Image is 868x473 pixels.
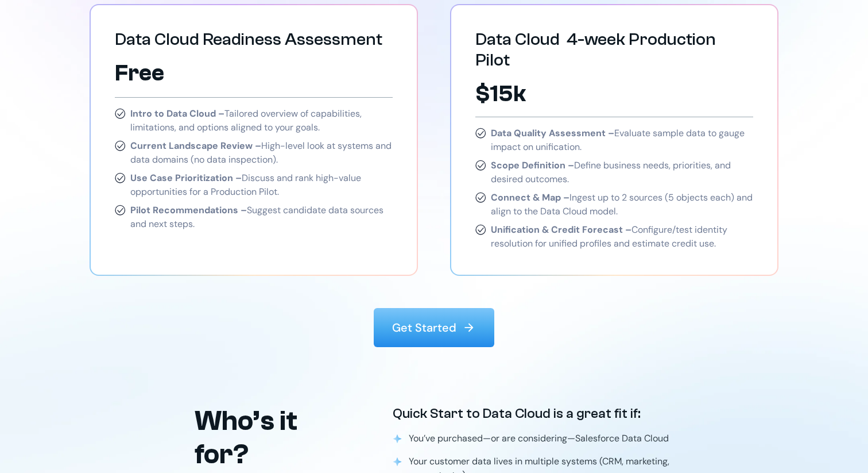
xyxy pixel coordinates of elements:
p: Evaluate sample data to gauge impact on unification. [491,126,753,154]
h2: Who’s it for? [195,405,356,471]
p: Suggest candidate data sources and next steps. [130,203,393,231]
a: Get Started [374,308,494,347]
p: You’ve purchased—or are considering—Salesforce Data Cloud [409,432,673,445]
strong: Intro to Data Cloud – [130,107,224,120]
strong: Scope Definition – [491,159,574,171]
strong: Current Landscape Review – [130,140,261,152]
strong: Data Quality Assessment – [491,127,614,139]
p: $15k [475,80,753,107]
p: Free [115,59,393,87]
p: Configure/test identity resolution for unified profiles and estimate credit use. [491,223,753,251]
strong: Use Case Prioritization – [130,172,242,184]
h3: Data Cloud Readiness Assessment [115,29,393,50]
p: Discuss and rank high-value opportunities for a Production Pilot. [130,171,393,199]
p: High-level look at systems and data domains (no data inspection). [130,139,393,167]
p: Ingest up to 2 sources (5 objects each) and align to the Data Cloud model. [491,191,753,218]
p: Define business needs, priorities, and desired outcomes. [491,159,753,186]
h3: Data Cloud 4-week Production Pilot [475,29,753,71]
p: Get Started [392,320,456,336]
strong: Pilot Recommendations – [130,204,247,216]
p: Tailored overview of capabilities, limitations, and options aligned to your goals. [130,107,393,134]
p: Quick Start to Data Cloud is a great fit if: [393,405,641,422]
strong: Connect & Map – [491,191,569,203]
strong: Unification & Credit Forecast – [491,224,631,236]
